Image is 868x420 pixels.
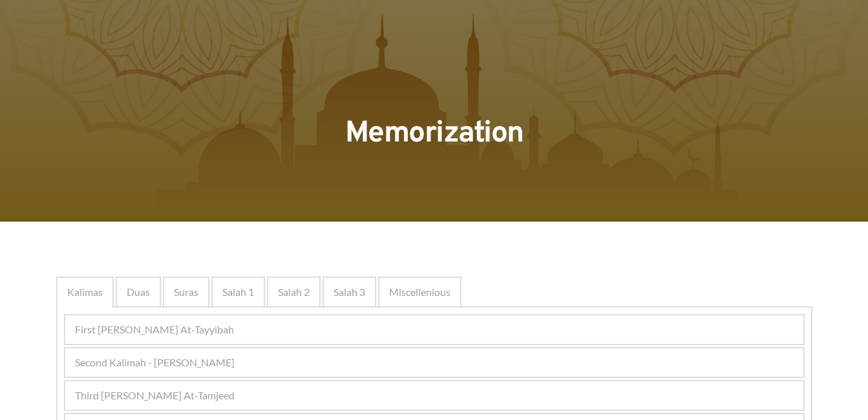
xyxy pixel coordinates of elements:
[278,284,310,300] span: Salah 2
[75,388,235,403] span: Third [PERSON_NAME] At-Tamjeed
[75,322,234,337] span: First [PERSON_NAME] At-Tayyibah
[345,115,524,153] span: Memorization
[222,284,254,300] span: Salah 1
[333,284,365,300] span: Salah 3
[127,284,150,300] span: Duas
[174,284,198,300] span: Suras
[75,355,235,370] span: Second Kalimah - [PERSON_NAME]
[67,284,103,300] span: Kalimas
[389,284,450,300] span: Miscellenious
